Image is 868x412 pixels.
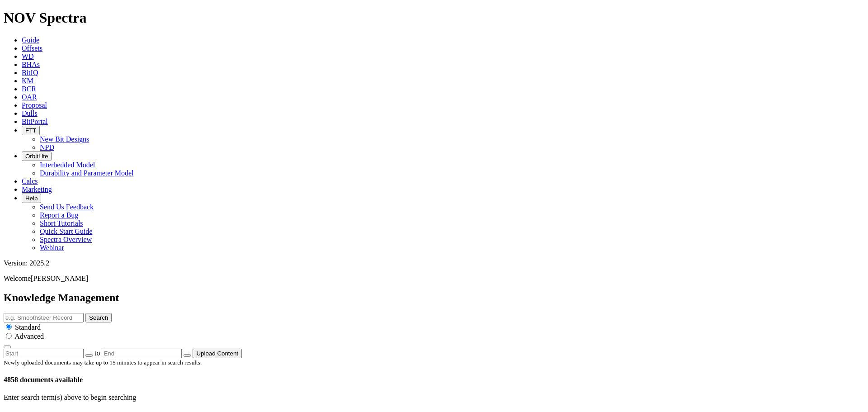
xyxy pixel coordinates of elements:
[4,313,84,322] input: e.g. Smoothsteer Record
[22,185,52,193] a: Marketing
[102,349,182,358] input: End
[40,244,64,251] a: Webinar
[4,349,84,358] input: Start
[25,127,36,134] span: FTT
[25,153,48,160] span: OrbitLite
[4,9,864,26] h1: NOV Spectra
[40,203,94,211] a: Send Us Feedback
[40,143,54,151] a: NPD
[22,93,37,101] a: OAR
[4,259,864,267] div: Version: 2025.2
[4,275,864,283] p: Welcome
[14,332,44,340] span: Advanced
[40,219,83,227] a: Short Tutorials
[4,393,864,402] p: Enter search term(s) above to begin searching
[22,77,33,85] a: KM
[22,52,34,60] a: WD
[15,323,41,331] span: Standard
[193,349,242,358] button: Upload Content
[4,359,202,366] small: Newly uploaded documents may take up to 15 minutes to appear in search results.
[22,109,38,117] a: Dulls
[25,195,38,202] span: Help
[22,177,38,185] a: Calcs
[22,85,36,93] a: BCR
[40,135,89,143] a: New Bit Designs
[4,292,864,304] h2: Knowledge Management
[22,126,40,135] button: FTT
[31,275,88,282] span: [PERSON_NAME]
[22,36,39,44] a: Guide
[40,169,134,177] a: Durability and Parameter Model
[22,194,41,203] button: Help
[40,211,78,219] a: Report a Bug
[94,349,100,357] span: to
[40,227,92,235] a: Quick Start Guide
[22,69,38,76] a: BitIQ
[22,61,40,68] a: BHAs
[4,376,864,384] h4: 4858 documents available
[22,118,48,125] a: BitPortal
[22,152,52,161] button: OrbitLite
[40,161,95,169] a: Interbedded Model
[22,44,42,52] a: Offsets
[40,236,92,243] a: Spectra Overview
[22,101,47,109] a: Proposal
[85,313,112,322] button: Search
